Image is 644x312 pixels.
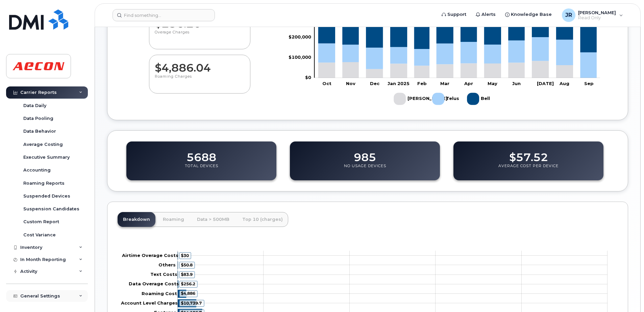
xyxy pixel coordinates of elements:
[557,8,628,22] div: Jacki Richter
[578,15,616,21] span: Read Only
[388,81,410,86] tspan: Jan 2025
[447,11,466,18] span: Support
[354,145,376,163] dd: 985
[437,8,471,21] a: Support
[578,10,616,15] span: [PERSON_NAME]
[560,81,570,86] tspan: Aug
[155,74,245,86] p: Roaming Charges
[181,291,195,296] tspan: $4,886
[181,262,193,267] tspan: $50.8
[192,212,235,227] a: Data > 500MB
[129,281,179,286] tspan: Data Overage Costs
[512,81,521,86] tspan: Jun
[155,55,245,74] dd: $4,886.04
[432,90,460,108] g: Telus
[537,81,554,86] tspan: [DATE]
[150,271,177,277] tspan: Text Costs
[181,272,193,277] tspan: $83.9
[237,212,288,227] a: Top 10 (charges)
[142,290,177,296] tspan: Roaming Cost
[509,145,548,163] dd: $57.52
[440,81,449,86] tspan: Mar
[500,8,556,21] a: Knowledge Base
[565,11,572,19] span: JR
[122,252,178,258] tspan: Airtime Overage Costs
[346,81,355,86] tspan: Nov
[344,163,386,176] p: No Usage Devices
[157,212,190,227] a: Roaming
[181,253,189,258] tspan: $30
[118,212,155,227] a: Breakdown
[471,8,500,21] a: Alerts
[318,61,597,78] g: Rogers
[394,90,447,108] g: Rogers
[467,90,492,108] g: Bell
[488,81,497,86] tspan: May
[187,145,216,163] dd: 5688
[481,11,496,18] span: Alerts
[289,54,311,60] tspan: $100,000
[289,34,311,39] tspan: $200,000
[370,81,380,86] tspan: Dec
[322,81,331,86] tspan: Oct
[417,81,427,86] tspan: Feb
[511,11,552,18] span: Knowledge Base
[121,300,178,305] tspan: Account Level Charges
[185,163,218,176] p: Total Devices
[158,262,176,267] tspan: Others
[394,90,492,108] g: Legend
[318,37,597,78] g: Telus
[113,9,215,21] input: Find something...
[584,81,594,86] tspan: Sep
[305,75,311,80] tspan: $0
[181,281,195,286] tspan: $256.2
[181,300,202,305] tspan: $10,739.7
[498,163,559,176] p: Average Cost Per Device
[155,30,245,42] p: Overage Charges
[464,81,473,86] tspan: Apr
[155,11,245,30] dd: $256.20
